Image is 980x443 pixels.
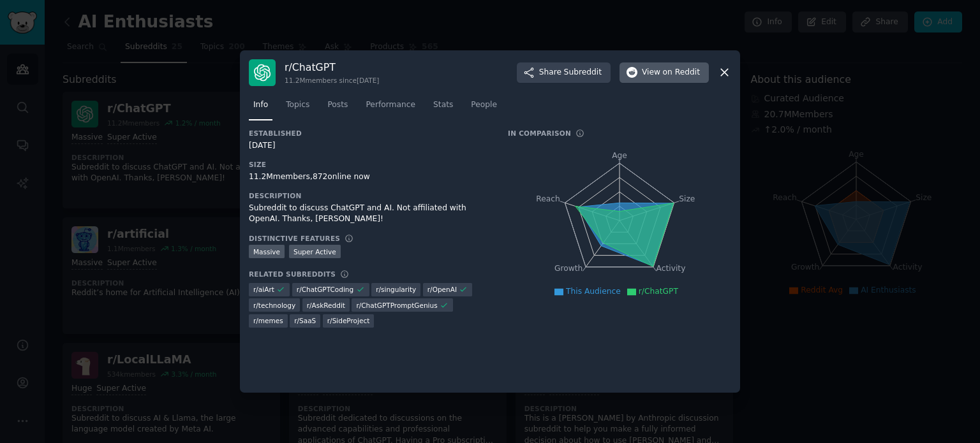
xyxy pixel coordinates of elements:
a: Topics [281,95,314,121]
button: ShareSubreddit [517,62,611,83]
tspan: Activity [657,264,686,273]
img: ChatGPT [249,59,276,86]
div: 11.2M members since [DATE] [285,76,379,85]
div: [DATE] [249,140,490,152]
a: Stats [429,95,457,121]
h3: Established [249,129,490,138]
a: Performance [361,95,420,121]
span: r/ AskReddit [307,301,345,310]
h3: Size [249,160,490,169]
span: Posts [327,99,348,111]
div: 11.2M members, 872 online now [249,171,490,183]
div: Super Active [289,245,341,258]
span: Topics [286,99,309,111]
span: r/ ChatGPTPromptGenius [356,301,437,310]
a: Posts [323,95,352,121]
span: Performance [366,99,415,111]
span: r/ ChatGPTCoding [297,285,353,294]
tspan: Reach [536,194,560,203]
div: Subreddit to discuss ChatGPT and AI. Not affiliated with OpenAI. Thanks, [PERSON_NAME]! [249,203,490,225]
span: r/ technology [253,301,295,310]
h3: Distinctive Features [249,234,340,243]
span: r/ singularity [376,285,416,294]
span: People [471,99,497,111]
a: People [466,95,501,121]
h3: In Comparison [508,129,571,138]
h3: Related Subreddits [249,270,336,279]
span: r/ChatGPT [639,287,678,296]
span: Share [539,67,602,78]
h3: Description [249,191,490,200]
span: View [642,67,700,78]
span: r/ SaaS [294,316,316,325]
h3: r/ ChatGPT [285,61,379,74]
a: Info [249,95,272,121]
span: r/ OpenAI [427,285,457,294]
span: r/ memes [253,316,283,325]
tspan: Growth [554,264,583,273]
span: r/ aiArt [253,285,274,294]
span: Stats [433,99,453,111]
span: Subreddit [564,67,602,78]
span: on Reddit [663,67,700,78]
button: Viewon Reddit [620,62,709,83]
tspan: Age [612,151,627,160]
span: Info [253,99,268,111]
tspan: Size [679,194,695,203]
div: Massive [249,245,285,258]
span: r/ SideProject [327,316,370,325]
span: This Audience [566,287,621,296]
